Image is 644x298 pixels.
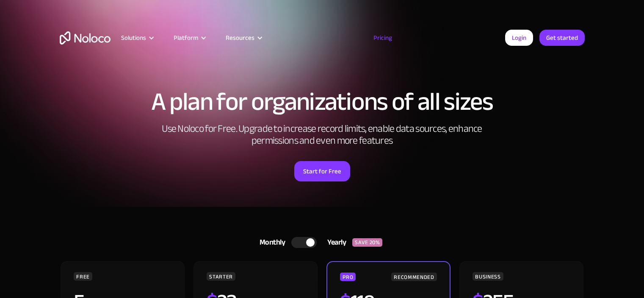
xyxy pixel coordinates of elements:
[226,32,254,43] div: Resources
[163,32,215,43] div: Platform
[317,236,352,249] div: Yearly
[207,272,235,281] div: STARTER
[473,272,503,281] div: BUSINESS
[249,236,292,249] div: Monthly
[60,31,111,45] a: home
[294,161,350,181] a: Start for Free
[74,272,92,281] div: FREE
[539,30,585,46] a: Get started
[60,89,585,114] h1: A plan for organizations of all sizes
[215,32,271,43] div: Resources
[111,32,163,43] div: Solutions
[340,273,356,281] div: PRO
[391,273,437,281] div: RECOMMENDED
[363,32,403,43] a: Pricing
[153,123,492,147] h2: Use Noloco for Free. Upgrade to increase record limits, enable data sources, enhance permissions ...
[174,32,198,43] div: Platform
[121,32,146,43] div: Solutions
[505,30,533,46] a: Login
[352,238,382,247] div: SAVE 20%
